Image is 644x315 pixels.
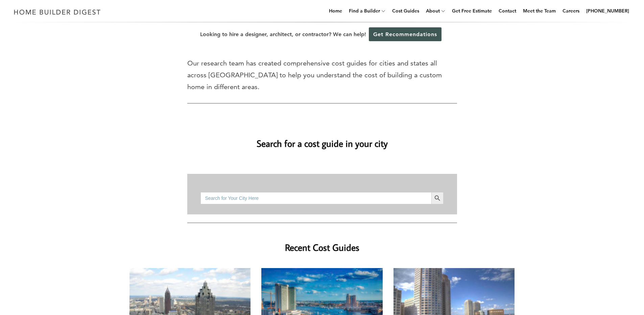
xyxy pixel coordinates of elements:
[187,231,457,255] h2: Recent Cost Guides
[129,127,515,150] h2: Search for a cost guide in your city
[369,27,442,41] a: Get Recommendations
[187,57,457,93] p: Our research team has created comprehensive cost guides for cities and states all across [GEOGRAP...
[200,192,431,204] input: Search for Your City Here
[514,266,636,307] iframe: Drift Widget Chat Controller
[11,5,104,19] img: Home Builder Digest
[434,194,441,202] svg: Search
